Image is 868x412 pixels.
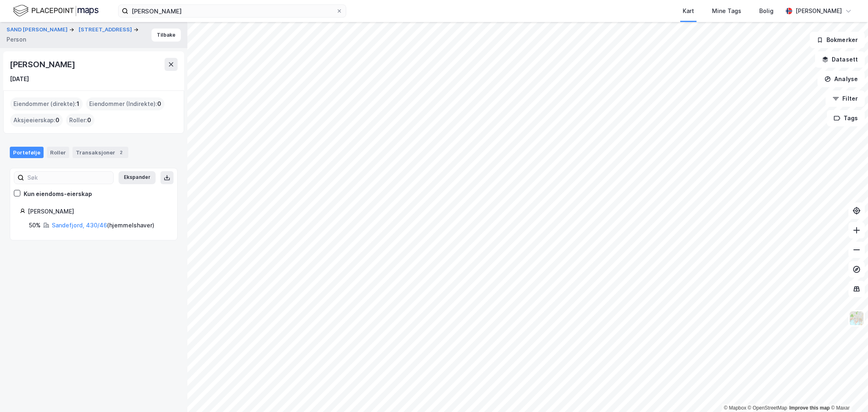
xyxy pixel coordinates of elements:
iframe: Chat Widget [827,373,868,412]
a: Improve this map [789,405,830,411]
div: [PERSON_NAME] [28,207,167,216]
img: Z [849,311,864,326]
div: Mine Tags [712,6,741,16]
button: Filter [826,90,865,107]
div: Transaksjoner [73,147,128,158]
span: 0 [157,99,161,109]
span: 0 [55,115,59,125]
span: 1 [77,99,79,109]
a: Mapbox [724,405,746,411]
div: [DATE] [10,74,29,84]
div: Kun eiendoms-eierskap [24,189,92,199]
button: Tilbake [152,29,181,42]
input: Søk på adresse, matrikkel, gårdeiere, leietakere eller personer [128,5,336,17]
a: OpenStreetMap [748,405,787,411]
input: Søk [24,172,113,184]
div: Eiendommer (Indirekte) : [86,97,165,110]
div: [PERSON_NAME] [10,58,77,71]
button: Datasett [815,51,865,68]
div: Roller : [66,114,94,127]
button: Analyse [817,71,865,87]
a: Sandefjord, 430/46 [52,222,107,229]
div: Roller [47,147,69,158]
div: Portefølje [10,147,44,158]
div: 2 [117,148,125,156]
div: Aksjeeierskap : [10,114,63,127]
div: Kart [683,6,694,16]
button: SAND [PERSON_NAME] [7,26,69,34]
button: Tags [827,110,865,126]
span: 0 [87,115,91,125]
button: [STREET_ADDRESS] [79,26,134,34]
div: Eiendommer (direkte) : [10,97,83,110]
div: Bolig [759,6,774,16]
button: Bokmerker [810,32,865,48]
button: Ekspander [119,171,156,184]
img: logo.f888ab2527a4732fd821a326f86c7f29.svg [13,4,99,18]
div: [PERSON_NAME] [795,6,842,16]
div: Person [7,35,26,44]
div: ( hjemmelshaver ) [52,220,154,230]
div: Kontrollprogram for chat [827,373,868,412]
div: 50% [29,220,41,230]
